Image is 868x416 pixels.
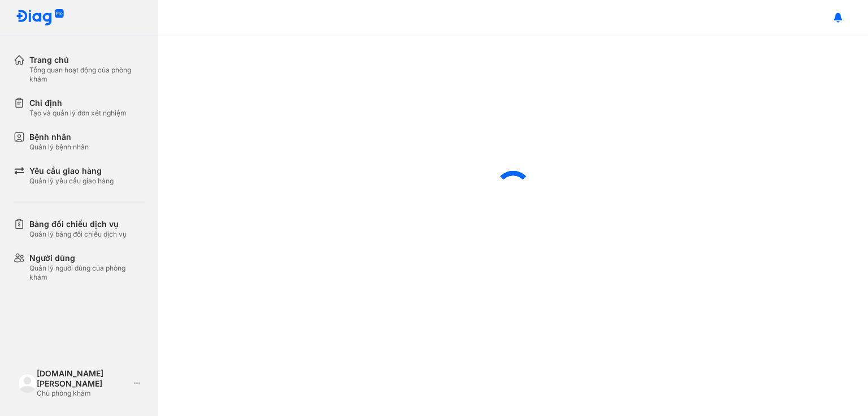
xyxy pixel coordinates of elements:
img: logo [18,374,37,392]
div: Quản lý bệnh nhân [29,143,89,152]
div: Tổng quan hoạt động của phòng khám [29,66,145,84]
div: Chủ phòng khám [37,389,129,398]
img: logo [16,9,64,27]
div: Người dùng [29,252,145,264]
div: [DOMAIN_NAME] [PERSON_NAME] [37,368,129,389]
div: Quản lý người dùng của phòng khám [29,264,145,282]
div: Yêu cầu giao hàng [29,165,114,177]
div: Bệnh nhân [29,131,89,143]
div: Quản lý yêu cầu giao hàng [29,177,114,186]
div: Quản lý bảng đối chiếu dịch vụ [29,230,127,239]
div: Tạo và quản lý đơn xét nghiệm [29,109,127,118]
div: Trang chủ [29,54,145,66]
div: Bảng đối chiếu dịch vụ [29,218,127,230]
div: Chỉ định [29,97,127,109]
